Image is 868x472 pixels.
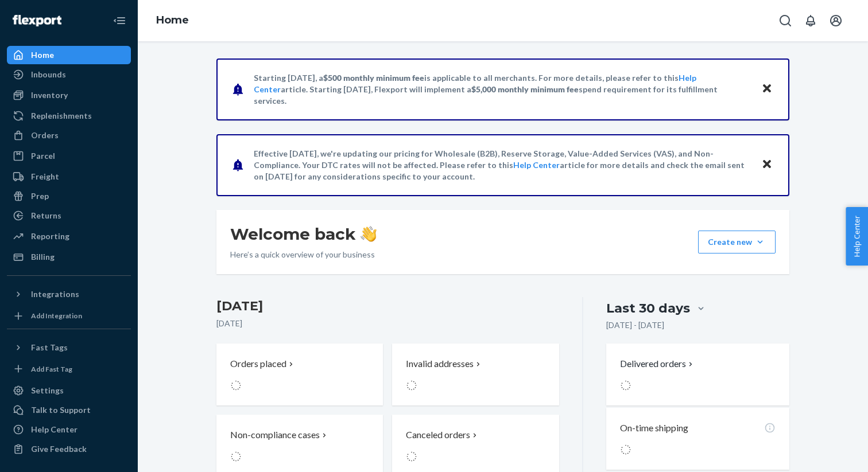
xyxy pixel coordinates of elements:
[799,9,822,32] button: Open notifications
[7,107,131,125] a: Replenishments
[759,157,774,173] button: Close
[230,224,377,244] h1: Welcome back
[7,248,131,266] a: Billing
[698,231,776,253] button: Create new
[7,126,131,145] a: Orders
[406,428,470,442] p: Canceled orders
[7,361,131,377] a: Add Fast Tag
[7,420,131,439] a: Help Center
[620,357,695,370] button: Delivered orders
[31,311,82,321] div: Add Integration
[156,14,189,26] a: Home
[7,206,131,225] a: Returns
[230,428,320,442] p: Non-compliance cases
[7,440,131,458] button: Give Feedback
[7,65,131,84] a: Inbounds
[147,4,198,37] ol: breadcrumbs
[31,342,68,353] div: Fast Tags
[774,9,797,32] button: Open Search Box
[216,297,559,315] h3: [DATE]
[7,381,131,400] a: Settings
[31,424,77,435] div: Help Center
[7,187,131,205] a: Prep
[254,72,750,107] p: Starting [DATE], a is applicable to all merchants. For more details, please refer to this article...
[7,147,131,165] a: Parcel
[824,9,847,32] button: Open account menu
[606,319,664,331] p: [DATE] - [DATE]
[31,443,87,455] div: Give Feedback
[31,404,91,416] div: Talk to Support
[7,401,131,419] a: Talk to Support
[7,227,131,245] a: Reporting
[216,318,559,329] p: [DATE]
[31,288,79,300] div: Integrations
[254,148,750,182] p: Effective [DATE], we're updating our pricing for Wholesale (B2B), Reserve Storage, Value-Added Se...
[230,357,286,370] p: Orders placed
[7,285,131,303] button: Integrations
[513,160,560,170] a: Help Center
[108,9,131,32] button: Close Navigation
[846,207,868,266] button: Help Center
[31,89,68,101] div: Inventory
[31,130,59,141] div: Orders
[31,231,69,242] div: Reporting
[31,364,72,374] div: Add Fast Tag
[7,86,131,104] a: Inventory
[31,210,61,221] div: Returns
[7,308,131,324] a: Add Integration
[323,73,424,83] span: $500 monthly minimum fee
[31,171,59,182] div: Freight
[31,190,49,202] div: Prep
[606,299,690,317] div: Last 30 days
[7,46,131,64] a: Home
[759,81,774,97] button: Close
[392,344,559,405] button: Invalid addresses
[31,49,54,61] div: Home
[31,251,55,263] div: Billing
[406,357,474,370] p: Invalid addresses
[31,69,66,80] div: Inbounds
[216,344,383,405] button: Orders placed
[361,226,377,242] img: hand-wave emoji
[13,15,61,26] img: Flexport logo
[31,385,64,396] div: Settings
[31,110,92,122] div: Replenishments
[230,249,377,260] p: Here’s a quick overview of your business
[31,150,55,162] div: Parcel
[471,84,579,94] span: $5,000 monthly minimum fee
[620,422,688,435] p: On-time shipping
[7,167,131,186] a: Freight
[7,338,131,357] button: Fast Tags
